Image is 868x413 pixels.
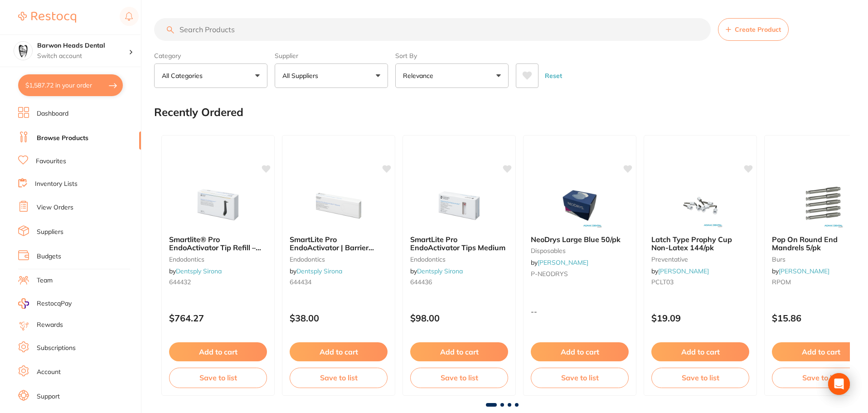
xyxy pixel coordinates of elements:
span: by [531,258,588,267]
img: Barwon Heads Dental [14,42,32,60]
a: Support [37,392,60,401]
b: SmartLite Pro EndoActivator Tips Medium [410,235,508,252]
small: preventative [651,256,749,263]
a: Budgets [37,252,61,261]
span: by [290,267,342,275]
span: by [169,267,222,275]
a: Dashboard [37,109,68,118]
a: Dentsply Sirona [417,267,463,275]
a: Account [37,368,61,377]
label: Category [154,52,267,60]
a: [PERSON_NAME] [779,267,829,275]
button: Save to list [290,368,388,388]
a: RestocqPay [18,298,72,309]
img: SmartLite Pro EndoActivator Tips Medium [430,183,489,228]
button: All Categories [154,63,267,88]
p: Relevance [403,71,437,80]
a: [PERSON_NAME] [538,258,588,267]
p: $19.09 [651,313,749,323]
img: Smartlite® Pro EndoActivator Tip Refill – Replacement for EAD100 [189,183,247,228]
button: All Suppliers [275,63,388,88]
a: Team [37,276,53,285]
h4: Barwon Heads Dental [37,41,129,50]
button: Save to list [169,368,267,388]
a: Rewards [37,321,63,330]
p: $98.00 [410,313,508,323]
button: Add to cart [410,342,508,361]
p: $38.00 [290,313,388,323]
small: 644434 [290,278,388,286]
small: endodontics [169,256,267,263]
label: Supplier [275,52,388,60]
div: Open Intercom Messenger [828,373,850,395]
img: NeoDrys Large Blue 50/pk [550,183,609,228]
button: Add to cart [651,342,749,361]
b: NeoDrys Large Blue 50/pk [531,235,629,243]
img: Pop On Round End Mandrels 5/pk [791,183,850,228]
span: Create Product [735,26,781,33]
small: 644432 [169,278,267,286]
a: Favourites [36,157,66,166]
small: PCLT03 [651,278,749,286]
small: endodontics [410,256,508,263]
small: endodontics [290,256,388,263]
span: RestocqPay [37,299,72,308]
small: 644436 [410,278,508,286]
a: [PERSON_NAME] [658,267,709,275]
p: Switch account [37,52,129,61]
a: Dentsply Sirona [176,267,222,275]
button: Save to list [410,368,508,388]
a: Restocq Logo [18,7,76,28]
button: Create Product [718,18,789,41]
img: SmartLite Pro EndoActivator | Barrier Sleeves [309,183,368,228]
label: Sort By [395,52,509,60]
button: Add to cart [169,342,267,361]
span: by [410,267,463,275]
button: Reset [542,63,565,88]
b: Smartlite® Pro EndoActivator Tip Refill – Replacement for EAD100 [169,235,267,252]
a: Dentsply Sirona [296,267,342,275]
b: SmartLite Pro EndoActivator | Barrier Sleeves [290,235,388,252]
img: Latch Type Prophy Cup Non-Latex 144/pk [671,183,730,228]
small: P-NEODRYS [531,270,629,277]
h2: Recently Ordered [154,106,243,119]
button: Relevance [395,63,509,88]
img: RestocqPay [18,298,29,309]
button: Save to list [651,368,749,388]
a: Browse Products [37,134,88,143]
a: Suppliers [37,228,63,237]
div: -- [524,307,636,316]
span: by [772,267,829,275]
img: Restocq Logo [18,12,76,23]
button: Add to cart [290,342,388,361]
input: Search Products [154,18,711,41]
button: Save to list [531,368,629,388]
a: Subscriptions [37,344,76,353]
p: All Suppliers [282,71,322,80]
p: $764.27 [169,313,267,323]
p: All Categories [162,71,206,80]
a: Inventory Lists [35,180,78,189]
b: Latch Type Prophy Cup Non-Latex 144/pk [651,235,749,252]
a: View Orders [37,203,73,212]
button: $1,587.72 in your order [18,74,123,96]
button: Add to cart [531,342,629,361]
small: disposables [531,247,629,254]
span: by [651,267,709,275]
